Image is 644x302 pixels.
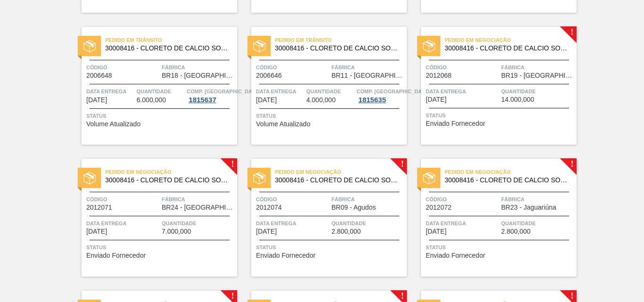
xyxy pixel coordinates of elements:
[86,63,159,72] span: Código
[86,252,146,259] span: Enviado Fornecedor
[501,228,530,235] span: 2.800,000
[237,27,407,145] a: statusPedido em Trânsito30008416 - CLORETO DE CALCIO SOLUCAO 40%Código2006646FábricaBR11 - [GEOGR...
[331,204,376,211] span: BR09 - Agudos
[426,252,485,259] span: Enviado Fornecedor
[83,172,96,184] img: status
[407,27,577,145] a: !statusPedido em Negociação30008416 - CLORETO DE CALCIO SOLUCAO 40%Código2012068FábricaBR19 - [GE...
[256,63,329,72] span: Código
[105,177,230,184] span: 30008416 - CLORETO DE CALCIO SOLUCAO 40%
[445,45,569,52] span: 30008416 - CLORETO DE CALCIO SOLUCAO 40%
[356,87,429,96] span: Comp. Carga
[162,63,235,72] span: Fábrica
[256,87,304,96] span: Data entrega
[275,167,407,177] span: Pedido em Negociação
[105,167,237,177] span: Pedido em Negociação
[306,97,336,104] span: 4.000,000
[86,204,112,211] span: 2012071
[331,72,405,79] span: BR11 - São Luís
[256,228,277,235] span: 02/09/2025
[426,96,446,103] span: 25/08/2025
[187,87,235,104] a: Comp. [GEOGRAPHIC_DATA]1815637
[237,159,407,277] a: !statusPedido em Negociação30008416 - CLORETO DE CALCIO SOLUCAO 40%Código2012074FábricaBR09 - Agu...
[331,195,405,204] span: Fábrica
[105,45,230,52] span: 30008416 - CLORETO DE CALCIO SOLUCAO 40%
[256,252,315,259] span: Enviado Fornecedor
[256,72,282,79] span: 2006646
[426,63,499,72] span: Código
[426,204,452,211] span: 2012072
[86,121,140,128] span: Volume Atualizado
[423,172,435,184] img: status
[501,63,574,72] span: Fábrica
[162,228,191,235] span: 7.000,000
[137,97,166,104] span: 6.000,000
[253,40,265,52] img: status
[426,195,499,204] span: Código
[445,35,577,45] span: Pedido em Negociação
[426,111,574,120] span: Status
[501,204,556,211] span: BR23 - Jaguariúna
[67,27,237,145] a: statusPedido em Trânsito30008416 - CLORETO DE CALCIO SOLUCAO 40%Código2006648FábricaBR18 - [GEOGR...
[426,120,485,127] span: Enviado Fornecedor
[331,228,361,235] span: 2.800,000
[162,72,235,79] span: BR18 - Pernambuco
[162,204,235,211] span: BR24 - Ponta Grossa
[256,195,329,204] span: Código
[501,96,534,103] span: 14.000,000
[256,111,405,121] span: Status
[275,45,399,52] span: 30008416 - CLORETO DE CALCIO SOLUCAO 40%
[162,195,235,204] span: Fábrica
[256,97,277,104] span: 24/08/2025
[256,204,282,211] span: 2012074
[86,219,159,228] span: Data entrega
[356,87,405,104] a: Comp. [GEOGRAPHIC_DATA]1815635
[137,87,185,96] span: Quantidade
[445,167,577,177] span: Pedido em Negociação
[407,159,577,277] a: !statusPedido em Negociação30008416 - CLORETO DE CALCIO SOLUCAO 40%Código2012072FábricaBR23 - Jag...
[253,172,265,184] img: status
[306,87,355,96] span: Quantidade
[275,177,399,184] span: 30008416 - CLORETO DE CALCIO SOLUCAO 40%
[331,219,405,228] span: Quantidade
[331,63,405,72] span: Fábrica
[501,219,574,228] span: Quantidade
[445,177,569,184] span: 30008416 - CLORETO DE CALCIO SOLUCAO 40%
[356,96,388,104] div: 1815635
[86,111,235,121] span: Status
[86,72,112,79] span: 2006648
[426,228,446,235] span: 04/09/2025
[83,40,96,52] img: status
[105,35,237,45] span: Pedido em Trânsito
[67,159,237,277] a: !statusPedido em Negociação30008416 - CLORETO DE CALCIO SOLUCAO 40%Código2012071FábricaBR24 - [GE...
[187,96,218,104] div: 1815637
[501,195,574,204] span: Fábrica
[256,121,310,128] span: Volume Atualizado
[86,97,107,104] span: 24/08/2025
[423,40,435,52] img: status
[86,87,134,96] span: Data entrega
[426,72,452,79] span: 2012068
[256,219,329,228] span: Data entrega
[275,35,407,45] span: Pedido em Trânsito
[501,87,574,96] span: Quantidade
[86,195,159,204] span: Código
[86,243,235,252] span: Status
[426,219,499,228] span: Data entrega
[426,87,499,96] span: Data entrega
[187,87,260,96] span: Comp. Carga
[501,72,574,79] span: BR19 - Nova Rio
[162,219,235,228] span: Quantidade
[86,228,107,235] span: 28/08/2025
[256,243,405,252] span: Status
[426,243,574,252] span: Status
